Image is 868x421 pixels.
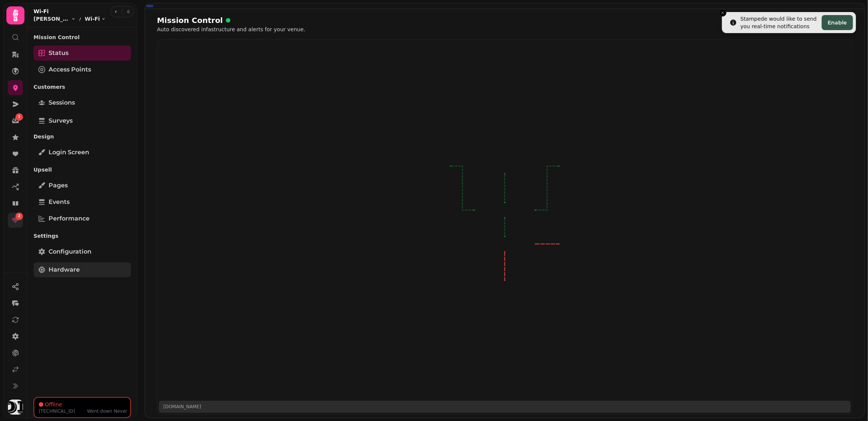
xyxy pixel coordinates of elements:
a: Configuration [34,244,131,259]
p: [TECHNICAL_ID] [39,408,75,414]
span: Never [114,409,127,414]
button: User avatar [6,400,24,415]
div: Stampede would like to send you real-time notifications [740,15,819,30]
p: Auto discovered infastructure and alerts for your venue. [157,26,305,33]
span: Sessions [49,98,75,107]
button: Close toast [719,9,726,17]
a: 2 [8,213,23,228]
p: Offline [45,401,62,408]
p: Upsell [34,163,131,176]
p: Settings [34,229,131,243]
p: [DOMAIN_NAME] [163,404,201,410]
a: Surveys [34,113,131,128]
a: Hardware [34,262,131,277]
span: Went down [87,409,112,414]
button: Offline[TECHNICAL_ID]Went downNever [34,397,131,418]
span: Login screen [49,148,89,157]
span: Surveys [49,116,73,125]
span: Events [49,198,70,207]
span: Status [49,49,69,58]
button: Enable [822,15,853,30]
img: User avatar [8,400,23,415]
span: Configuration [49,247,91,256]
a: Login screen [34,145,131,160]
a: Pages [34,178,131,193]
button: [PERSON_NAME] – [GEOGRAPHIC_DATA] [34,15,76,23]
a: Events [34,195,131,210]
a: Access Points [34,62,131,77]
a: Performance [34,211,131,226]
a: 1 [8,113,23,128]
span: Hardware [49,265,80,274]
span: Mission Control [157,15,223,26]
p: Customers [34,80,131,94]
h2: Wi-Fi [34,8,106,15]
span: [PERSON_NAME] – [GEOGRAPHIC_DATA] [34,15,70,23]
span: 1 [18,114,20,120]
a: Sessions [34,95,131,110]
p: Mission Control [34,30,131,44]
span: Access Points [49,65,91,74]
p: Design [34,130,131,143]
nav: breadcrumb [34,15,106,23]
span: 2 [18,214,20,219]
a: Status [34,46,131,61]
span: Performance [49,214,90,223]
span: Pages [49,181,68,190]
button: Wi-Fi [85,15,106,23]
